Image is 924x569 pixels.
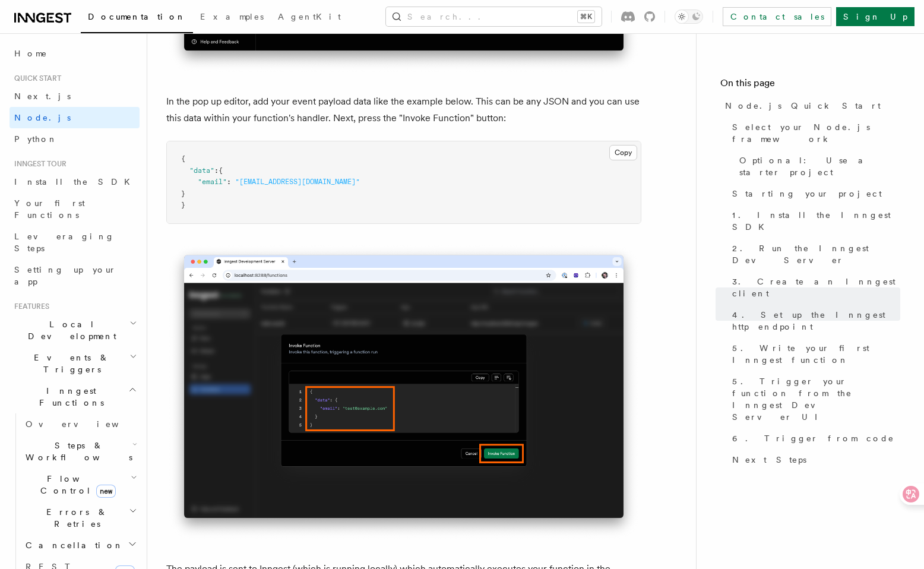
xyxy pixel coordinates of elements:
[10,318,129,342] span: Local Development
[21,413,140,435] a: Overview
[21,506,129,530] span: Errors & Retries
[727,183,900,204] a: Starting your project
[278,12,341,21] span: AgentKit
[14,134,58,144] span: Python
[727,449,900,470] a: Next Steps
[88,12,186,21] span: Documentation
[10,226,140,259] a: Leveraging Steps
[14,113,71,122] span: Node.js
[26,419,148,429] span: Overview
[21,539,124,551] span: Cancellation
[166,93,641,127] p: In the pop up editor, add your event payload data like the example below. This can be any JSON an...
[166,243,641,542] img: Inngest Dev Server web interface's invoke modal with payload editor and invoke submit button high...
[732,309,900,333] span: 4. Set up the Inngest http endpoint
[96,485,116,498] span: new
[675,10,703,24] button: Toggle dark mode
[21,535,140,556] button: Cancellation
[10,107,140,128] a: Node.js
[727,116,900,150] a: Select your Node.js framework
[200,12,264,21] span: Examples
[21,468,140,501] button: Flow Controlnew
[181,154,185,163] span: {
[732,432,894,444] span: 6. Trigger from code
[732,276,900,299] span: 3. Create an Inngest client
[732,242,900,266] span: 2. Run the Inngest Dev Server
[10,171,140,192] a: Install the SDK
[10,159,67,169] span: Inngest tour
[227,178,231,186] span: :
[14,91,71,101] span: Next.js
[21,501,140,535] button: Errors & Retries
[198,178,227,186] span: "email"
[10,192,140,226] a: Your first Functions
[732,375,900,423] span: 5. Trigger your function from the Inngest Dev Server UI
[727,304,900,337] a: 4. Set up the Inngest http endpoint
[727,204,900,238] a: 1. Install the Inngest SDK
[189,166,214,175] span: "data"
[21,435,140,468] button: Steps & Workflows
[727,238,900,271] a: 2. Run the Inngest Dev Server
[10,74,61,83] span: Quick start
[21,473,131,497] span: Flow Control
[727,371,900,428] a: 5. Trigger your function from the Inngest Dev Server UI
[81,4,193,33] a: Documentation
[720,76,900,95] h4: On this page
[10,380,140,413] button: Inngest Functions
[739,154,900,178] span: Optional: Use a starter project
[727,271,900,304] a: 3. Create an Inngest client
[10,43,140,64] a: Home
[214,166,219,175] span: :
[732,454,806,466] span: Next Steps
[14,48,48,59] span: Home
[10,314,140,347] button: Local Development
[732,188,882,200] span: Starting your project
[727,428,900,449] a: 6. Trigger from code
[14,177,137,186] span: Install the SDK
[10,352,129,375] span: Events & Triggers
[732,342,900,366] span: 5. Write your first Inngest function
[10,302,49,311] span: Features
[14,265,116,286] span: Setting up your app
[10,385,128,409] span: Inngest Functions
[386,7,602,26] button: Search...⌘K
[609,145,637,160] button: Copy
[723,7,831,26] a: Contact sales
[271,4,348,32] a: AgentKit
[21,440,132,463] span: Steps & Workflows
[732,121,900,145] span: Select your Node.js framework
[14,232,115,253] span: Leveraging Steps
[219,166,223,175] span: {
[578,11,594,23] kbd: ⌘K
[836,7,914,26] a: Sign Up
[727,337,900,371] a: 5. Write your first Inngest function
[14,198,85,220] span: Your first Functions
[235,178,360,186] span: "[EMAIL_ADDRESS][DOMAIN_NAME]"
[10,128,140,150] a: Python
[735,150,900,183] a: Optional: Use a starter project
[10,259,140,292] a: Setting up your app
[10,86,140,107] a: Next.js
[193,4,271,32] a: Examples
[10,347,140,380] button: Events & Triggers
[181,201,185,209] span: }
[181,189,185,198] span: }
[725,100,881,112] span: Node.js Quick Start
[732,209,900,233] span: 1. Install the Inngest SDK
[720,95,900,116] a: Node.js Quick Start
